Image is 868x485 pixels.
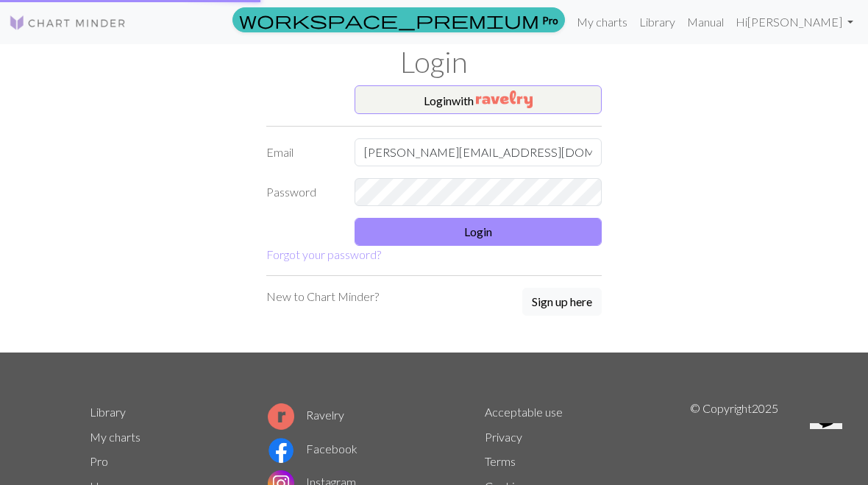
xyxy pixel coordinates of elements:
a: Pro [232,7,565,32]
span: workspace_premium [239,10,539,30]
button: Login [355,218,602,246]
img: Logo [9,14,127,32]
iframe: chat widget [804,423,853,470]
a: My charts [571,7,633,37]
a: Library [90,405,126,419]
a: Forgot your password? [266,247,381,261]
img: Facebook logo [268,437,294,464]
a: Hi[PERSON_NAME] [730,7,859,37]
img: Ravelry [476,91,533,108]
a: Ravelry [268,408,344,422]
a: Terms [485,454,516,468]
img: Ravelry logo [268,403,294,430]
a: Pro [90,454,108,468]
label: Email [257,138,346,166]
a: Library [633,7,681,37]
p: New to Chart Minder? [266,288,379,305]
a: Sign up here [522,288,602,317]
a: My charts [90,430,140,444]
a: Facebook [268,442,357,456]
a: Manual [681,7,730,37]
label: Password [257,178,346,206]
button: Sign up here [522,288,602,316]
button: Loginwith [355,85,602,115]
a: Privacy [485,430,522,444]
a: Acceptable use [485,405,563,419]
h1: Login [81,44,787,79]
